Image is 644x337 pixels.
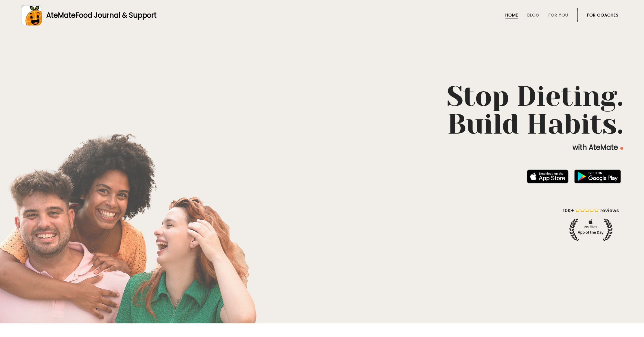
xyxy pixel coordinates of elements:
[527,13,539,17] a: Blog
[21,5,623,25] a: AteMateFood Journal & Support
[574,170,621,183] img: badge-download-google.png
[21,83,623,138] h1: Stop Dieting. Build Habits.
[549,13,568,17] a: For You
[21,143,623,152] p: with AteMate
[42,10,157,20] div: AteMate
[527,170,568,183] img: badge-download-apple.svg
[559,207,623,241] img: home-hero-appoftheday.png
[76,10,157,20] span: Food Journal & Support
[587,13,619,17] a: For Coaches
[505,13,518,17] a: Home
